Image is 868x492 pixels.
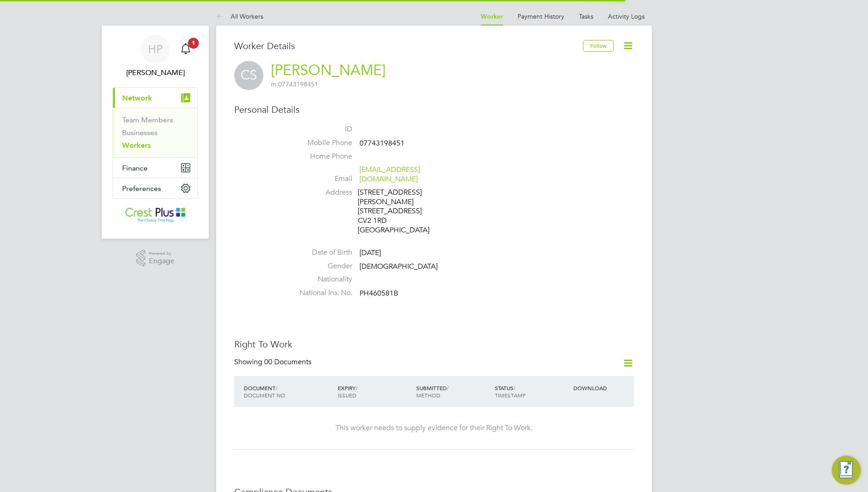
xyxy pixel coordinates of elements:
span: [DATE] [360,248,381,257]
span: 07743198451 [271,80,318,88]
a: Go to home page [113,208,198,222]
button: Finance [113,158,197,178]
span: DOCUMENT NO. [244,392,286,399]
label: Email [289,174,352,184]
div: This worker needs to supply evidence for their Right To Work. [243,423,625,433]
span: Finance [122,164,148,172]
span: Engage [149,257,174,265]
div: Network [113,108,197,157]
a: Activity Logs [608,12,645,20]
h3: Personal Details [234,104,634,115]
span: / [355,384,357,392]
span: 00 Documents [264,357,311,366]
label: Home Phone [289,152,352,161]
label: Gender [289,261,352,271]
a: Team Members [122,115,173,124]
button: Preferences [113,178,197,198]
label: Address [289,188,352,197]
h3: Worker Details [234,40,583,52]
a: Tasks [579,12,593,20]
label: Date of Birth [289,248,352,257]
span: m: [271,80,278,88]
span: / [447,384,449,392]
div: DOWNLOAD [571,380,634,396]
label: ID [289,125,352,134]
div: DOCUMENT [242,380,335,403]
a: Businesses [122,128,158,137]
a: Payment History [518,12,564,20]
a: All Workers [216,12,263,20]
span: 07743198451 [360,139,404,148]
span: CS [234,61,263,90]
div: Showing [234,357,313,367]
span: Network [122,94,152,102]
span: TIMESTAMP [495,392,526,399]
span: Preferences [122,184,161,193]
span: HP [148,43,163,55]
label: National Ins. No. [289,288,352,298]
label: Nationality [289,275,352,284]
a: Workers [122,141,151,150]
button: Engage Resource Center [832,456,861,485]
button: Follow [583,40,614,52]
a: Powered byEngage [136,250,175,267]
img: crestplusoperations-logo-retina.png [125,208,186,222]
div: EXPIRY [335,380,414,403]
div: SUBMITTED [414,380,493,403]
a: Worker [481,13,503,20]
button: Network [113,88,197,108]
div: STATUS [493,380,571,403]
span: [DEMOGRAPHIC_DATA] [360,262,438,271]
label: Mobile Phone [289,138,352,148]
div: [STREET_ADDRESS][PERSON_NAME] [STREET_ADDRESS] CV2 1RD [GEOGRAPHIC_DATA] [358,188,444,235]
span: METHOD [416,392,440,399]
span: 1 [188,38,199,49]
span: / [276,384,277,392]
h3: Right To Work [234,338,634,350]
nav: Main navigation [102,25,209,239]
span: ISSUED [338,392,356,399]
a: 1 [177,35,195,64]
a: HP[PERSON_NAME] [113,35,198,78]
span: PH460581B [360,289,398,298]
span: / [513,384,515,392]
span: Holly Price [113,67,198,78]
a: [PERSON_NAME] [271,61,385,79]
span: Powered by [149,250,174,257]
a: [EMAIL_ADDRESS][DOMAIN_NAME] [360,165,420,184]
